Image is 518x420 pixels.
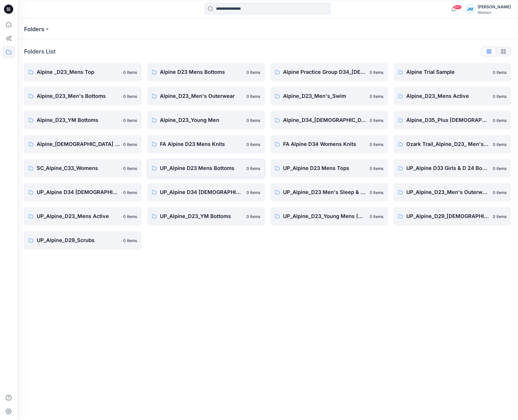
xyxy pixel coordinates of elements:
[246,117,260,123] p: 0 items
[394,135,511,153] a: Ozark Trail_Alpine_D23_ Men's Outdoor0 items
[493,189,507,195] p: 0 items
[37,212,120,220] p: UP_Alpine_D23_Mens Active
[406,140,489,148] p: Ozark Trail_Alpine_D23_ Men's Outdoor
[123,93,137,99] p: 0 items
[246,213,260,219] p: 0 items
[270,135,388,153] a: FA Alpine D34 Womens Knits0 items
[147,135,265,153] a: FA Alpine D23 Mens Knits0 items
[147,159,265,177] a: UP_Alpine D23 Mens Bottoms0 items
[37,68,120,76] p: Alpine _D23_Mens Top
[24,135,142,153] a: Alpine_[DEMOGRAPHIC_DATA] Dotcom0 items
[406,188,489,196] p: UP_Alpine_D23_Men's Outerwear
[160,68,243,76] p: Alpine D23 Mens Bottoms
[406,212,489,220] p: UP_Alpine_D29_[DEMOGRAPHIC_DATA] Sleepwear
[283,188,366,196] p: UP_Alpine_D23 Men's Sleep & Lounge
[160,188,243,196] p: UP_Alpine D34 [DEMOGRAPHIC_DATA] Ozark Trail Swim
[246,189,260,195] p: 0 items
[283,116,366,124] p: Alpine_D34_[DEMOGRAPHIC_DATA] Active
[406,164,489,172] p: UP_Alpine D33 Girls & D 24 Boys Active
[406,92,489,100] p: Alpine_D23_Mens Active
[246,93,260,99] p: 0 items
[246,165,260,171] p: 0 items
[37,92,120,100] p: Alpine_D23_Men's Bottoms
[394,207,511,225] a: UP_Alpine_D29_[DEMOGRAPHIC_DATA] Sleepwear0 items
[478,10,511,15] div: Walmart
[160,164,243,172] p: UP_Alpine D23 Mens Bottoms
[406,68,489,76] p: Alpine Trial Sample
[123,189,137,195] p: 0 items
[370,141,383,147] p: 0 items
[478,3,511,10] div: [PERSON_NAME]
[123,213,137,219] p: 0 items
[37,140,120,148] p: Alpine_[DEMOGRAPHIC_DATA] Dotcom
[283,140,366,148] p: FA Alpine D34 Womens Knits
[24,207,142,225] a: UP_Alpine_D23_Mens Active0 items
[147,183,265,201] a: UP_Alpine D34 [DEMOGRAPHIC_DATA] Ozark Trail Swim0 items
[147,111,265,129] a: Alpine_D23_Young Men0 items
[370,117,383,123] p: 0 items
[37,116,120,124] p: Alpine_D23_YM Bottoms
[147,63,265,81] a: Alpine D23 Mens Bottoms0 items
[24,183,142,201] a: UP_Alpine D34 [DEMOGRAPHIC_DATA] Active0 items
[270,111,388,129] a: Alpine_D34_[DEMOGRAPHIC_DATA] Active0 items
[493,93,507,99] p: 0 items
[123,69,137,75] p: 0 items
[160,212,243,220] p: UP_Alpine_D23_YM Bottoms
[493,165,507,171] p: 0 items
[160,140,243,148] p: FA Alpine D23 Mens Knits
[160,116,243,124] p: Alpine_D23_Young Men
[270,87,388,105] a: Alpine_D23_Men's_Swim0 items
[24,111,142,129] a: Alpine_D23_YM Bottoms0 items
[37,236,120,244] p: UP_Alpine_D29_Scrubs
[370,93,383,99] p: 0 items
[123,237,137,243] p: 0 items
[283,68,366,76] p: Alpine Practice Group D34_[DEMOGRAPHIC_DATA] active_P2
[370,213,383,219] p: 0 items
[394,63,511,81] a: Alpine Trial Sample0 items
[270,183,388,201] a: UP_Alpine_D23 Men's Sleep & Lounge0 items
[283,92,366,100] p: Alpine_D23_Men's_Swim
[24,87,142,105] a: Alpine_D23_Men's Bottoms0 items
[24,25,44,33] a: Folders
[283,164,366,172] p: UP_Alpine D23 Mens Tops
[283,212,366,220] p: UP_Alpine_D23_Young Mens (YM)
[493,141,507,147] p: 0 items
[493,213,507,219] p: 0 items
[246,69,260,75] p: 0 items
[123,141,137,147] p: 0 items
[147,207,265,225] a: UP_Alpine_D23_YM Bottoms0 items
[24,231,142,249] a: UP_Alpine_D29_Scrubs0 items
[493,117,507,123] p: 0 items
[37,164,120,172] p: SC_Alpine_C33_Womens
[465,4,475,14] div: JM
[453,5,462,9] span: 99+
[270,207,388,225] a: UP_Alpine_D23_Young Mens (YM)0 items
[370,69,383,75] p: 0 items
[406,116,489,124] p: Alpine_D35_Plus [DEMOGRAPHIC_DATA] Tops
[370,165,383,171] p: 0 items
[147,87,265,105] a: Alpine_D23_Men's Outerwear0 items
[246,141,260,147] p: 0 items
[394,159,511,177] a: UP_Alpine D33 Girls & D 24 Boys Active0 items
[493,69,507,75] p: 0 items
[270,63,388,81] a: Alpine Practice Group D34_[DEMOGRAPHIC_DATA] active_P20 items
[123,165,137,171] p: 0 items
[370,189,383,195] p: 0 items
[394,111,511,129] a: Alpine_D35_Plus [DEMOGRAPHIC_DATA] Tops0 items
[37,188,120,196] p: UP_Alpine D34 [DEMOGRAPHIC_DATA] Active
[24,159,142,177] a: SC_Alpine_C33_Womens0 items
[160,92,243,100] p: Alpine_D23_Men's Outerwear
[24,63,142,81] a: Alpine _D23_Mens Top0 items
[394,183,511,201] a: UP_Alpine_D23_Men's Outerwear0 items
[394,87,511,105] a: Alpine_D23_Mens Active0 items
[24,47,56,56] p: Folders List
[270,159,388,177] a: UP_Alpine D23 Mens Tops0 items
[123,117,137,123] p: 0 items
